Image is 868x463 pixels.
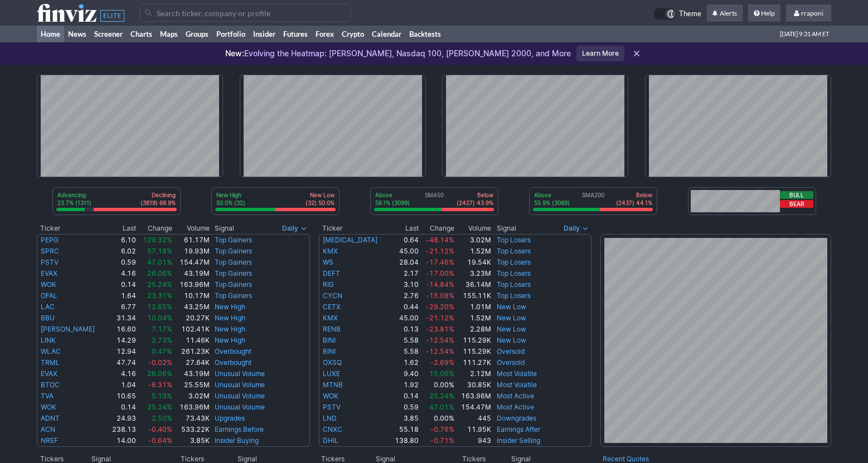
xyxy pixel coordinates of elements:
[616,199,652,207] p: (2437) 44.1%
[323,269,340,277] a: DEFT
[173,379,210,391] td: 25.55M
[389,379,419,391] td: 1.92
[426,236,454,244] span: -48.14%
[389,257,419,268] td: 28.04
[215,403,265,411] a: Unusual Volume
[57,191,91,199] p: Advancing
[323,414,337,422] a: LND
[41,358,60,367] a: TRML
[323,336,336,344] a: BINI
[215,224,234,233] span: Signal
[455,279,492,290] td: 36.14M
[279,26,312,42] a: Futures
[497,280,531,289] a: Top Losers
[106,324,137,335] td: 16.60
[173,435,210,447] td: 3.85K
[215,425,264,433] a: Earnings Before
[389,413,419,424] td: 3.85
[748,4,780,22] a: Help
[106,257,137,268] td: 0.59
[215,303,245,311] a: New High
[173,234,210,246] td: 61.17M
[455,368,492,379] td: 2.12M
[140,191,176,199] p: Declining
[106,357,137,368] td: 47.74
[215,358,251,367] a: Overbought
[216,199,245,207] p: 50.0% (32)
[389,435,419,447] td: 138.80
[106,435,137,447] td: 14.00
[426,314,454,322] span: -21.12%
[429,392,454,400] span: 25.24%
[106,301,137,313] td: 6.77
[455,313,492,324] td: 1.52M
[152,392,172,400] span: 5.13%
[37,26,64,42] a: Home
[173,223,210,234] th: Volume
[426,303,454,311] span: -29.20%
[426,291,454,300] span: -15.08%
[497,314,526,322] a: New Low
[323,247,338,255] a: KMX
[426,247,454,255] span: -21.12%
[455,391,492,402] td: 163.96M
[147,303,172,311] span: 12.65%
[389,313,419,324] td: 45.00
[323,425,342,433] a: CNXC
[106,268,137,279] td: 4.16
[41,414,60,422] a: ADNT
[41,236,59,244] a: PEPG
[534,199,570,207] p: 55.9% (3089)
[389,424,419,435] td: 55.18
[41,303,55,311] a: LAC
[106,279,137,290] td: 0.14
[323,314,338,322] a: KMX
[106,290,137,301] td: 1.64
[426,325,454,333] span: -23.81%
[215,280,252,289] a: Top Gainers
[215,258,252,266] a: Top Gainers
[106,234,137,246] td: 6.10
[41,369,57,378] a: EVAX
[389,223,419,234] th: Last
[173,368,210,379] td: 43.19M
[561,223,591,234] button: Signals interval
[455,234,492,246] td: 3.02M
[455,346,492,357] td: 115.29K
[429,369,454,378] span: 15.06%
[215,291,252,300] a: Top Gainers
[375,191,410,199] p: Above
[375,199,410,207] p: 56.1% (3099)
[389,246,419,257] td: 45.00
[106,391,137,402] td: 10.65
[576,46,624,61] a: Learn More
[41,425,55,433] a: ACN
[497,291,531,300] a: Top Losers
[323,303,341,311] a: CETX
[419,379,454,391] td: 0.00%
[215,236,252,244] a: Top Gainers
[323,381,343,389] a: MTNB
[41,258,59,266] a: PSTV
[323,369,340,378] a: LUXE
[455,335,492,346] td: 115.29K
[653,8,701,20] a: Theme
[137,223,173,234] th: Change
[455,402,492,413] td: 154.47M
[497,325,526,333] a: New Low
[497,258,531,266] a: Top Losers
[389,357,419,368] td: 1.62
[323,436,338,445] a: DHIL
[389,391,419,402] td: 0.14
[389,234,419,246] td: 0.64
[497,369,537,378] a: Most Volatile
[374,191,494,208] div: SMA50
[780,200,813,208] button: Bear
[319,223,390,234] th: Ticker
[215,325,245,333] a: New High
[426,336,454,344] span: -12.54%
[707,4,743,22] a: Alerts
[173,290,210,301] td: 10.17M
[147,269,172,277] span: 26.06%
[455,435,492,447] td: 943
